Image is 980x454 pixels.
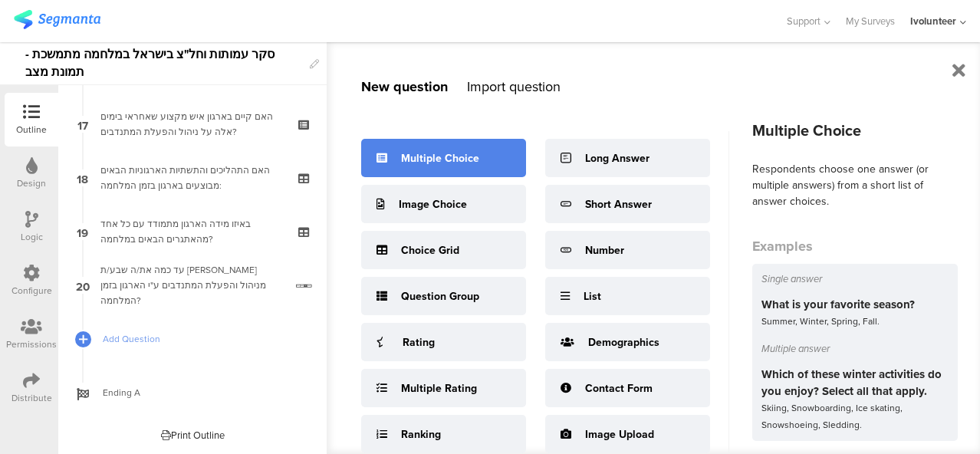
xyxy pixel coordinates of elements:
a: 18 האם התהליכים והתשתיות הארגוניות הבאים מבוצעים בארגון בזמן המלחמה: [62,151,323,205]
div: Ivolunteer [910,14,956,28]
img: segmanta logo [14,10,100,29]
div: Summer, Winter, Spring, Fall. [761,313,949,330]
div: Image Upload [585,426,654,442]
span: Add Question [103,331,299,347]
div: Skiing, Snowboarding, Ice skating, Snowshoeing, Sledding. [761,400,949,433]
a: Ending A [62,366,323,419]
div: Print Outline [161,428,225,442]
span: 20 [76,277,90,294]
div: האם קיים בארגון איש מקצוע שאחראי בימים אלה על ניהול והפעלת המתנדבים? [100,109,284,140]
span: 19 [77,223,88,240]
div: Demographics [588,334,659,350]
div: Respondents choose one answer (or multiple answers) from a short list of answer choices. [752,161,958,209]
div: עד כמה את/ה שבע/ת רצון מניהול והפעלת המתנדבים ע"י הארגון בזמן המלחמה? [100,262,284,308]
div: Choice Grid [401,242,459,258]
div: Number [585,242,624,258]
span: Ending A [103,385,299,400]
a: 17 האם קיים בארגון איש מקצוע שאחראי בימים אלה על ניהול והפעלת המתנדבים? [62,97,323,151]
div: Distribute [12,391,52,405]
div: Long Answer [585,150,649,166]
div: Multiple Rating [401,380,477,396]
div: New question [361,77,448,97]
a: 20 עד כמה את/ה שבע/ת [PERSON_NAME] מניהול והפעלת המתנדבים ע"י הארגון בזמן המלחמה? [62,258,323,312]
a: 19 באיזו מידה הארגון מתמודד עם כל אחד מהאתגרים הבאים במלחמה? [62,205,323,258]
div: האם התהליכים והתשתיות הארגוניות הבאים מבוצעים בארגון בזמן המלחמה: [100,163,284,193]
div: Which of these winter activities do you enjoy? Select all that apply. [761,366,949,400]
div: What is your favorite season? [761,296,949,313]
div: Design [17,176,46,190]
div: באיזו מידה הארגון מתמודד עם כל אחד מהאתגרים הבאים במלחמה? [100,216,284,247]
div: Rating [403,334,435,350]
div: Import question [467,77,561,97]
span: Support [787,14,821,28]
div: Multiple answer [761,341,949,356]
div: Permissions [6,337,57,351]
div: Configure [12,284,52,298]
div: Outline [16,123,47,137]
div: List [584,288,601,304]
div: Short Answer [585,196,652,212]
div: Ranking [401,426,441,442]
div: Logic [21,230,43,244]
div: Contact Form [585,380,653,396]
div: Image Choice [399,196,467,212]
span: 17 [77,116,88,133]
div: Examples [752,236,958,256]
div: Multiple Choice [752,119,958,142]
div: Multiple Choice [401,150,479,166]
div: סקר עמותות וחל"צ בישראל במלחמה מתמשכת - תמונת מצב [25,42,302,84]
div: Single answer [761,271,949,286]
span: 18 [77,169,88,186]
div: Question Group [401,288,479,304]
